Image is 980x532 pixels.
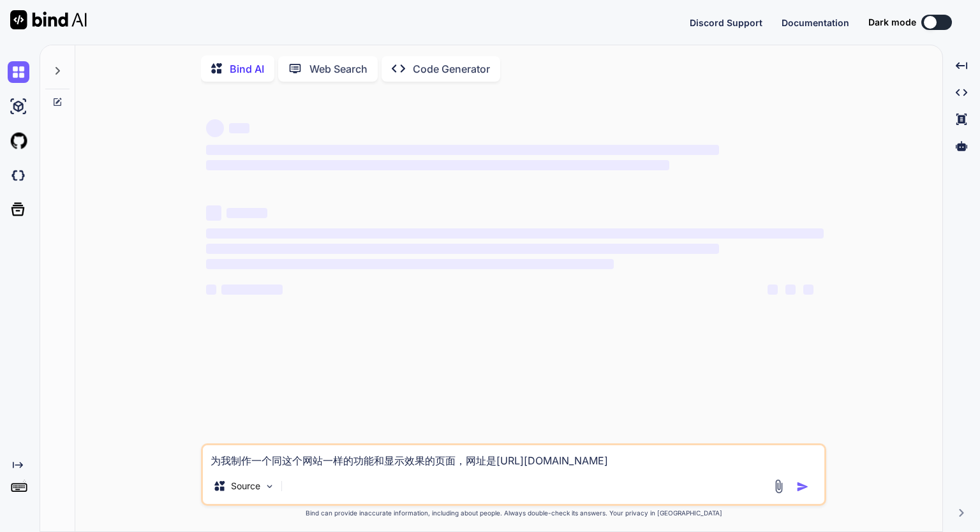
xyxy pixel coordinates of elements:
span: ‌ [206,228,824,239]
span: ‌ [226,208,267,218]
span: Documentation [782,17,849,28]
img: darkCloudIdeIcon [8,165,29,186]
p: Source [231,480,260,492]
span: ‌ [206,205,221,221]
p: Web Search [309,61,367,77]
span: ‌ [206,119,224,137]
img: chat [8,61,29,83]
p: Bind can provide inaccurate information, including about people. Always double-check its answers.... [201,508,826,518]
button: Discord Support [690,16,762,29]
textarea: 为我制作一个同这个网站一样的功能和显示效果的页面，网址是[URL][DOMAIN_NAME] [203,445,824,468]
img: Pick Models [264,481,275,492]
img: icon [796,480,809,493]
span: Discord Support [690,17,762,28]
span: ‌ [229,123,249,133]
span: ‌ [803,284,813,295]
span: ‌ [206,160,669,170]
span: ‌ [221,284,283,295]
img: githubLight [8,130,29,152]
span: ‌ [768,284,778,295]
img: Bind AI [10,10,87,29]
p: Code Generator [413,61,490,77]
span: Dark mode [868,16,916,29]
span: ‌ [206,145,718,155]
img: attachment [771,479,786,494]
span: ‌ [206,284,216,295]
img: ai-studio [8,96,29,117]
p: Bind AI [230,61,264,77]
span: ‌ [206,259,614,269]
span: ‌ [206,244,718,254]
span: ‌ [785,284,796,295]
button: Documentation [782,16,849,29]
